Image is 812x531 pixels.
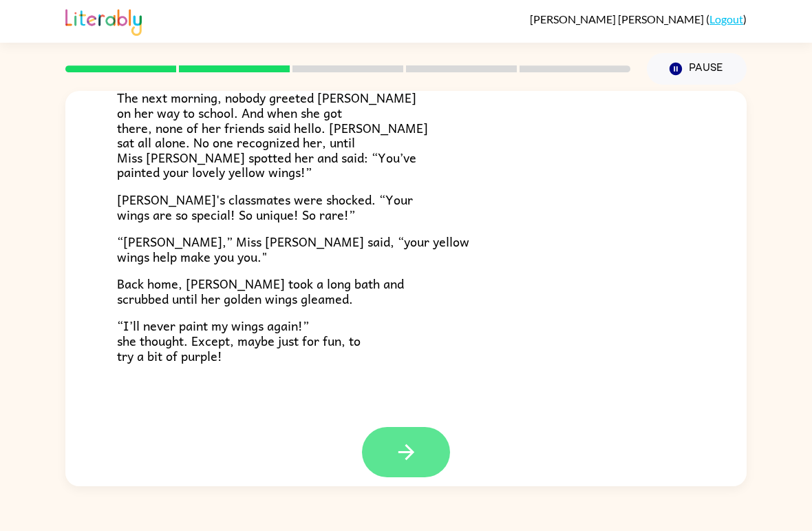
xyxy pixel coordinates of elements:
[65,6,142,36] img: Literably
[117,87,428,182] span: The next morning, nobody greeted [PERSON_NAME] on her way to school. And when she got there, none...
[117,189,413,225] span: [PERSON_NAME]'s classmates were shocked. “Your wings are so special! So unique! So rare!”
[709,12,743,25] a: Logout
[647,53,747,85] button: Pause
[530,12,747,25] div: ( )
[117,273,404,309] span: Back home, [PERSON_NAME] took a long bath and scrubbed until her golden wings gleamed.
[530,12,706,25] span: [PERSON_NAME] [PERSON_NAME]
[117,231,469,267] span: “[PERSON_NAME],” Miss [PERSON_NAME] said, “your yellow wings help make you you."
[117,315,361,365] span: “I’ll never paint my wings again!” she thought. Except, maybe just for fun, to try a bit of purple!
